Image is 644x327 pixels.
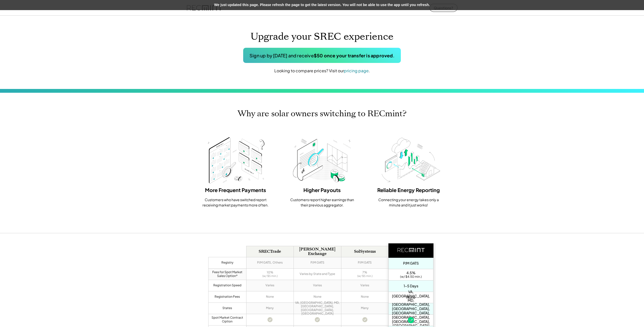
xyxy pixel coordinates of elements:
[266,295,274,298] div: None
[205,187,266,193] div: More Frequent Payments
[215,295,240,298] div: Registration Fees
[310,261,324,264] div: PJM GATS
[406,271,416,275] div: 4.5%
[377,137,440,184] img: Invertor-Data%403x.png
[313,284,322,287] div: Varies
[362,271,367,274] div: 7%
[300,272,335,276] div: Varies by State and Type
[209,316,245,323] div: Spot Market Contract Option
[262,274,278,277] div: (w/ $5 min.)
[267,271,273,274] div: 10%
[204,137,267,184] img: Switching-Payment%403x.png
[303,187,341,193] div: Higher Payouts
[357,274,372,277] div: (w/ $5 min.)
[201,197,270,208] div: Customers who have switched report receiving market payments more often.
[257,261,283,264] div: PJM GATS, Others
[213,284,241,287] div: Registration Speed
[290,137,354,184] img: Generic-Contract%403x%20%281%29.png
[361,306,369,310] div: Many
[209,270,245,278] div: Fees for Spot Market Sales Option*
[295,247,340,256] div: [PERSON_NAME] Exchange
[377,187,440,193] div: Reliable Energy Reporting
[288,197,356,208] div: Customers report higher earnings than their previous aggregator.
[251,31,393,43] h1: Upgrade your SREC experience
[196,68,449,74] div: Looking to compare prices? Visit our .
[344,68,369,73] a: pricing page
[361,295,369,298] div: None
[295,301,340,316] div: VA, [GEOGRAPHIC_DATA], MD, [GEOGRAPHIC_DATA], [GEOGRAPHIC_DATA], [GEOGRAPHIC_DATA]
[266,306,274,310] div: Many
[259,249,281,254] div: SRECTrade
[314,53,393,58] strong: $50 once your transfer is approved
[222,306,232,310] div: States
[358,261,372,264] div: PJM GATS
[238,108,406,119] h2: Why are solar owners switching to RECmint?
[250,52,394,59] div: Sign up by [DATE] and receive .
[360,284,369,287] div: Varies
[396,246,426,254] img: recmint-logotype-knockout.png
[265,284,274,287] div: Varies
[314,295,321,298] div: None
[354,249,376,254] div: SolSystems
[400,275,422,278] div: (w/ $4.50 min.)
[404,284,418,288] div: 1-5 Days
[374,197,443,208] div: Connecting your energy takes only a minute and it just works!
[403,261,419,265] div: PJM GATS
[221,261,233,264] div: Registry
